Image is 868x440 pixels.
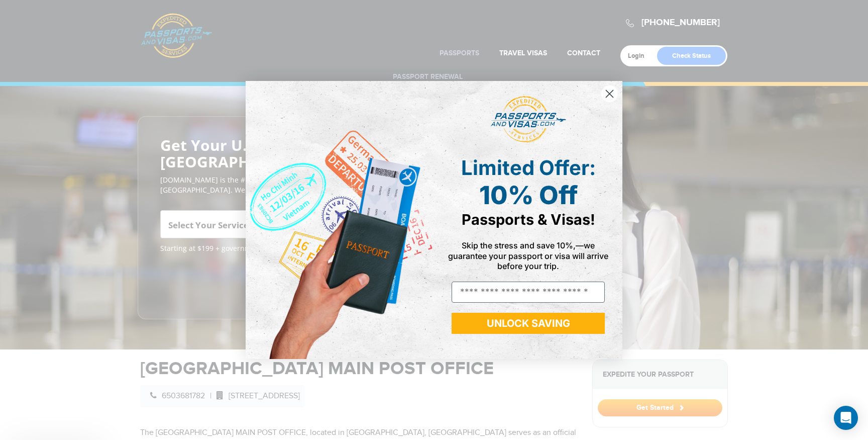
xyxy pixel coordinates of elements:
span: Passports & Visas! [462,211,595,228]
span: Limited Offer: [461,155,596,180]
div: Open Intercom Messenger [834,406,858,430]
span: Skip the stress and save 10%,—we guarantee your passport or visa will arrive before your trip. [448,240,608,271]
span: 10% Off [479,180,578,210]
button: Close dialog [601,85,618,103]
img: de9cda0d-0715-46ca-9a25-073762a91ba7.png [246,81,434,359]
button: UNLOCK SAVING [452,313,605,334]
img: passports and visas [491,96,566,143]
